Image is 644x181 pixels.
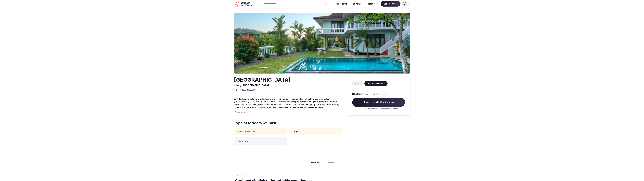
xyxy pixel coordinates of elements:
div: | [369,93,370,95]
span: Activities [236,174,247,177]
span: Let's connect [381,1,400,7]
button: For venues [350,1,365,7]
span: Share [355,82,360,85]
span: $450 [352,92,359,96]
span: Activities [311,161,319,164]
div: Show more [234,111,342,114]
button: For retreats [334,1,349,7]
a: Visit the homepage [234,1,254,7]
button: Resources [366,1,380,7]
span: With its stunning colonial architecture and stylish bohemian-inspired interior, this five-bedroom... [234,98,339,109]
span: Location [327,161,334,164]
span: $45 USD [371,93,379,96]
span: Request availability & pricing [352,98,405,107]
span: 5 Brs [234,89,238,91]
span: Save to my shortlist [366,82,385,85]
span: Sleeps 14 [247,89,255,91]
span: Type of retreats we host [234,121,342,126]
svg: Retreats and Venues company logo [234,1,254,7]
button: Save to my shortlist [364,81,388,86]
p: Price per night includes VAT and all applicable fees [352,108,405,110]
img: Venue cover photo [234,13,410,74]
span: room/night [379,93,388,96]
span: Kandy, [GEOGRAPHIC_DATA] [234,84,269,87]
h2: [GEOGRAPHIC_DATA] [234,76,291,83]
span: USD [359,93,363,96]
span: 10 Beds [240,89,246,91]
span: night [364,93,368,96]
button: Share [352,81,363,86]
